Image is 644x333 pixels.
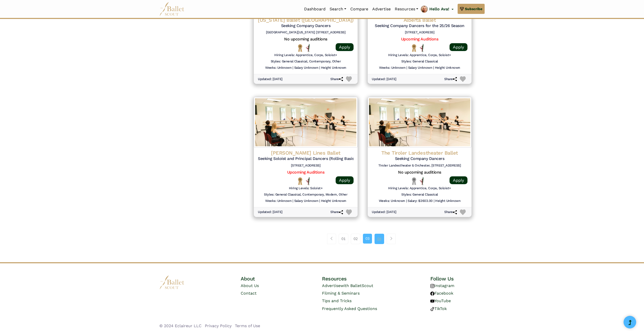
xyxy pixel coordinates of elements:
h6: Height Unknown [321,66,346,70]
a: 02 [351,234,360,244]
h6: Updated: [DATE] [258,77,283,81]
h6: | [406,199,407,203]
a: Terms of Use [235,323,260,328]
h6: Updated: [DATE] [258,210,283,214]
h5: Seeking Company Dancers [372,156,467,161]
h6: Salary: $2603.00 [408,199,432,203]
h6: | [292,199,293,203]
a: Tips and Tricks [322,298,352,303]
h6: [GEOGRAPHIC_DATA][US_STATE] [STREET_ADDRESS] [258,30,354,35]
a: Apply [336,43,354,51]
a: Frequently Asked Questions [322,306,377,311]
img: All [306,177,310,185]
a: Upcoming Auditions [401,37,438,41]
a: Apply [450,43,467,51]
a: Facebook [430,291,453,296]
h4: Alberta Ballet [372,17,467,23]
a: Advertise [370,4,393,14]
img: facebook logo [430,292,434,296]
img: logo [159,275,185,289]
h6: Share [330,77,343,81]
img: National [297,44,303,52]
img: National [297,177,303,185]
h6: Weeks: Unknown [379,66,405,70]
img: Local [411,177,417,185]
h6: Hiring Levels: Apprentice, Corps, Soloist+ [388,186,451,191]
h6: | [433,66,434,70]
a: 01 [339,234,348,244]
img: instagram logo [430,284,434,288]
h6: [STREET_ADDRESS] [258,163,354,168]
a: Resources [393,4,420,14]
a: About Us [241,283,259,288]
h5: No upcoming auditions [372,170,467,175]
h6: | [406,66,407,70]
h4: [PERSON_NAME] Lines Ballet [258,150,354,156]
h6: Hiring Levels: Apprentice, Corps, Soloist+ [274,53,337,57]
h6: Styles: General Classical [401,59,438,64]
span: with BalletScout [340,283,373,288]
h4: About [241,275,295,282]
img: Heart [346,209,352,215]
h6: Height Unknown [435,199,460,203]
a: 04 [375,234,384,244]
h6: Updated: [DATE] [372,77,397,81]
h6: | [434,199,434,203]
a: Contact [241,291,257,296]
h6: Height Unknown [435,66,460,70]
a: Advertisewith BalletScout [322,283,373,288]
h4: Follow Us [430,275,485,282]
h6: | [319,199,320,203]
a: 03 [363,234,372,243]
h6: Styles: General Classical [401,193,438,197]
a: Apply [336,176,354,184]
img: Logo [368,97,472,148]
img: tiktok logo [430,307,434,311]
h6: Weeks: Unknown [265,66,291,70]
h6: Share [330,210,343,214]
a: Apply [450,176,467,184]
img: Heart [346,76,352,82]
h6: Weeks: Unknown [265,199,291,203]
h4: The Tiroler Landestheater Ballet [372,150,467,156]
h6: Hiring Levels: Soloist+ [289,186,323,191]
h6: Salary Unknown [294,66,318,70]
h6: | [292,66,293,70]
h6: Weeks: Unknown [379,199,405,203]
span: Subscribe [465,6,482,12]
h6: Updated: [DATE] [372,210,397,214]
a: Instagram [430,283,454,288]
h5: No upcoming auditions [258,37,354,42]
a: Privacy Policy [205,323,232,328]
img: Heart [460,209,466,215]
h5: Seeking Company Dancers [258,23,354,29]
a: Search [328,4,348,14]
h5: Seeking Soloist and Principal Dancers (Rolling Basis) [258,156,354,161]
a: Subscribe [458,4,485,14]
a: YouTube [430,298,451,303]
h6: Styles: General Classical, Contemporary, Modern, Other [264,193,347,197]
img: profile picture [421,6,428,14]
h6: Tiroler Landestheater & Orchester, [STREET_ADDRESS] [372,163,467,168]
h5: Seeking Company Dancers for the 25/26 Season [372,23,467,29]
img: youtube logo [430,299,434,303]
a: Upcoming Auditions [287,170,324,175]
li: © 2024 Eclaireur LLC [159,323,202,329]
img: Heart [460,76,466,82]
h6: Height Unknown [321,199,346,203]
img: All [420,44,424,52]
a: Compare [348,4,370,14]
a: Dashboard [302,4,328,14]
img: All [306,44,310,52]
h6: Salary Unknown [408,66,432,70]
img: gem.svg [460,6,464,12]
h6: Hiring Levels: Apprentice, Corps, Soloist+ [388,53,451,57]
img: All [420,177,424,185]
a: Filming & Seminars [322,291,360,296]
h6: Share [444,210,457,214]
img: Logo [254,97,358,148]
h6: | [319,66,320,70]
h6: [STREET_ADDRESS] [372,30,467,35]
nav: Page navigation example [327,234,399,244]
